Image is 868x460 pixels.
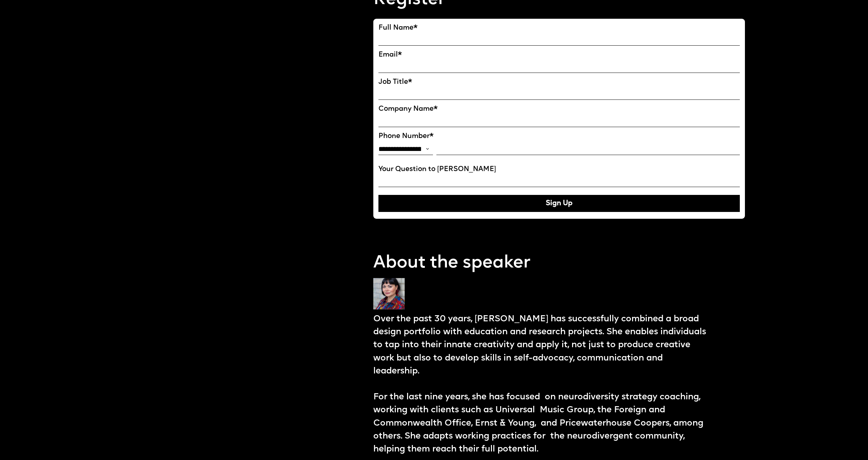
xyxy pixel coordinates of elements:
[378,24,740,32] label: Full Name
[378,132,740,140] label: Phone Number
[378,105,740,113] label: Company Name
[378,195,740,212] button: Sign Up
[373,251,745,275] p: About the speaker
[378,78,740,86] label: Job Title
[378,165,740,173] label: Your Question to [PERSON_NAME]
[378,51,740,59] label: Email
[373,313,708,456] p: Over the past 30 years, [PERSON_NAME] has successfully combined a broad design portfolio with edu...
